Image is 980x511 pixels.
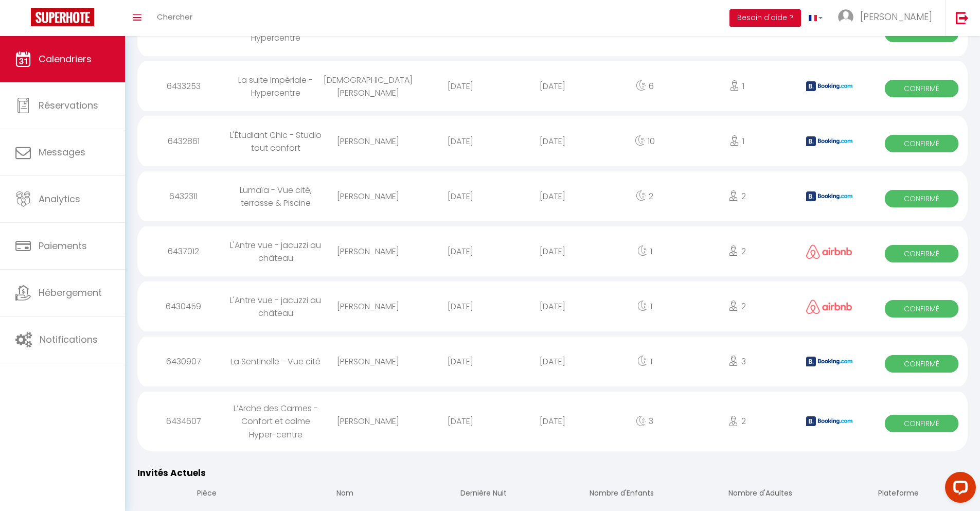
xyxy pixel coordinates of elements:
[40,333,98,346] span: Notifications
[806,357,852,366] img: booking2.png
[414,404,506,438] div: [DATE]
[414,235,506,268] div: [DATE]
[691,404,783,438] div: 2
[137,467,206,479] span: Invités Actuels
[322,345,414,378] div: [PERSON_NAME]
[322,125,414,158] div: [PERSON_NAME]
[39,146,85,158] span: Messages
[806,136,852,146] img: booking2.png
[599,235,691,268] div: 1
[39,286,102,299] span: Hébergement
[599,404,691,438] div: 3
[599,345,691,378] div: 1
[39,99,98,112] span: Réservations
[806,191,852,201] img: booking2.png
[806,416,852,426] img: booking2.png
[506,290,598,323] div: [DATE]
[691,180,783,213] div: 2
[506,125,598,158] div: [DATE]
[956,11,969,24] img: logout
[229,118,322,165] div: L'Étudiant Chic - Studio tout confort
[322,404,414,438] div: [PERSON_NAME]
[829,480,968,509] th: Plateforme
[229,63,322,110] div: La suite Impériale - Hypercentre
[506,404,598,438] div: [DATE]
[729,9,801,27] button: Besoin d'aide ?
[885,245,959,262] span: Confirmé
[137,404,229,438] div: 6434607
[229,173,322,220] div: Lumaïa - Vue cité, terrasse & Piscine
[599,180,691,213] div: 2
[885,355,959,373] span: Confirmé
[322,63,414,110] div: [DEMOGRAPHIC_DATA][PERSON_NAME]
[806,299,852,314] img: airbnb2.png
[691,345,783,378] div: 3
[137,125,229,158] div: 6432861
[39,192,80,205] span: Analytics
[229,284,322,330] div: L'Antre vue - jacuzzi au château
[860,10,932,23] span: [PERSON_NAME]
[414,180,506,213] div: [DATE]
[157,11,192,22] span: Chercher
[31,8,94,26] img: Super Booking
[506,345,598,378] div: [DATE]
[414,69,506,103] div: [DATE]
[838,9,853,25] img: ...
[599,125,691,158] div: 10
[414,480,553,509] th: Dernière Nuit
[506,235,598,268] div: [DATE]
[39,52,92,65] span: Calendriers
[414,345,506,378] div: [DATE]
[691,235,783,268] div: 2
[137,180,229,213] div: 6432311
[506,69,598,103] div: [DATE]
[322,290,414,323] div: [PERSON_NAME]
[414,290,506,323] div: [DATE]
[599,69,691,103] div: 6
[229,228,322,275] div: L'Antre vue - jacuzzi au château
[137,235,229,268] div: 6437012
[691,290,783,323] div: 2
[599,290,691,323] div: 1
[885,80,959,97] span: Confirmé
[137,69,229,103] div: 6433253
[885,135,959,152] span: Confirmé
[137,290,229,323] div: 6430459
[414,125,506,158] div: [DATE]
[885,190,959,207] span: Confirmé
[806,81,852,91] img: booking2.png
[39,239,87,252] span: Paiements
[885,415,959,432] span: Confirmé
[229,392,322,451] div: L’Arche des Carmes - Confort et calme Hyper-centre
[506,180,598,213] div: [DATE]
[229,345,322,378] div: La Sentinelle - Vue cité
[276,480,414,509] th: Nom
[137,480,276,509] th: Pièce
[691,125,783,158] div: 1
[806,244,852,259] img: airbnb2.png
[137,345,229,378] div: 6430907
[322,235,414,268] div: [PERSON_NAME]
[937,468,980,511] iframe: LiveChat chat widget
[691,69,783,103] div: 1
[553,480,691,509] th: Nombre d'Enfants
[322,180,414,213] div: [PERSON_NAME]
[885,300,959,318] span: Confirmé
[691,480,829,509] th: Nombre d'Adultes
